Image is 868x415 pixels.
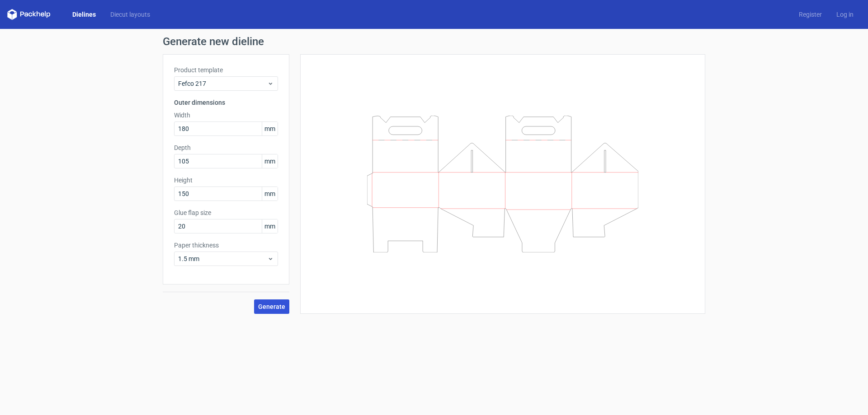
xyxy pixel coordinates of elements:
span: mm [262,219,278,233]
h1: Generate new dieline [163,36,705,47]
span: Generate [258,303,285,310]
span: Fefco 217 [178,79,267,88]
label: Width [174,111,278,120]
a: Diecut layouts [103,10,157,19]
a: Log in [829,10,861,19]
span: mm [262,187,278,201]
h3: Outer dimensions [174,98,278,107]
label: Glue flap size [174,208,278,217]
span: mm [262,122,278,135]
label: Paper thickness [174,241,278,250]
a: Dielines [65,10,103,19]
label: Height [174,176,278,185]
span: mm [262,154,278,168]
a: Register [792,10,829,19]
span: 1.5 mm [178,254,267,263]
label: Product template [174,65,278,75]
button: Generate [254,299,289,314]
label: Depth [174,143,278,152]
